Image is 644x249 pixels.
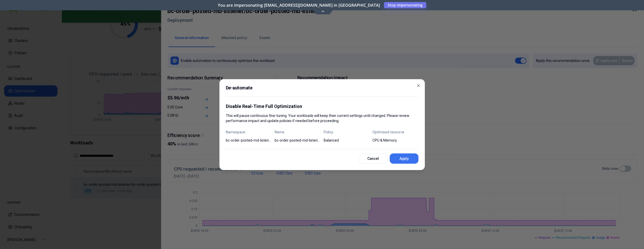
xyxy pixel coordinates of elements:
span: Balanced [324,138,370,143]
span: Optimised resource [372,130,418,135]
button: Cancel [359,153,388,164]
span: Policy [324,130,370,135]
div: This will pause continuous fine-tuning. Your workloads will keep their current settings until cha... [226,103,418,123]
span: Name [275,130,321,135]
span: Namespace [226,130,272,135]
h2: De-automate [226,86,418,97]
p: Disable Real-Time Full Optimization [226,103,418,110]
span: CPU & Memory [372,138,418,143]
span: bc-order-posted-md-listener [226,138,272,143]
button: Apply [390,153,418,164]
span: bc-order-posted-md-listener [275,138,321,143]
